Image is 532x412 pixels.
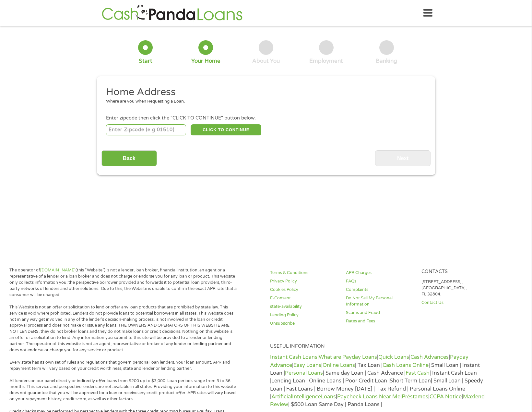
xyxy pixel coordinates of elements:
a: Intelligence [292,393,321,400]
a: Privacy Policy [270,278,338,284]
a: Easy Loans [293,362,321,368]
div: Enter zipcode then click the "CLICK TO CONTINUE" button below. [106,115,426,122]
a: Rates and Fees [346,318,414,324]
h4: Useful Information [270,343,490,350]
a: Fast Cash [406,370,430,376]
a: state-availability [270,304,338,310]
input: Back [101,150,157,166]
img: GetLoanNow Logo [100,4,244,22]
p: Every state has its own set of rules and regulations that govern personal loan lenders. Your loan... [9,359,237,372]
h2: Home Address [106,86,421,99]
a: E-Consent [270,295,338,301]
a: Loans [321,393,336,400]
div: About You [252,57,280,65]
input: Next [375,150,431,166]
a: Artificial [271,393,292,400]
a: Payday Advance [270,354,468,368]
a: CCPA Notice [430,393,462,400]
div: Your Home [191,57,220,65]
a: APR Charges [346,270,414,276]
a: Quick Loans [378,354,409,360]
a: Complaints [346,287,414,293]
div: Where are you when Requesting a Loan. [106,98,421,105]
a: Lending Policy [270,312,338,318]
div: Start [139,57,152,65]
a: Unsubscribe [270,320,338,327]
a: Scams and Fraud [346,310,414,316]
p: All lenders on our panel directly or indirectly offer loans from $200 up to $3,000. Loan periods ... [9,378,237,403]
a: Terms & Conditions [270,270,338,276]
p: This Website is not an offer or solicitation to lend or offer any loan products that are prohibit... [9,304,237,353]
a: Préstamos [402,393,428,400]
a: Personal Loans [285,370,323,376]
a: Do Not Sell My Personal Information [346,295,414,307]
div: Banking [376,57,397,65]
p: | | | | | | | Tax Loan | | Small Loan | Instant Loan | | Same day Loan | Cash Advance | | Instant... [270,353,490,408]
a: Instant Cash Loans [270,354,317,360]
button: CLICK TO CONTINUE [191,124,261,135]
a: What are Payday Loans [319,354,377,360]
a: Online Loans [323,362,355,368]
h4: Contacts [421,269,490,275]
p: The operator of (this “Website”) is not a lender, loan broker, financial institution, an agent or... [9,267,237,298]
input: Enter Zipcode (e.g 01510) [106,124,186,135]
a: Paycheck Loans Near Me [337,393,400,400]
a: Cash Loans Online [383,362,429,368]
p: [STREET_ADDRESS], [GEOGRAPHIC_DATA], FL 32804. [421,279,490,297]
a: Cash Advances [410,354,449,360]
a: Contact Us [421,300,490,306]
a: [DOMAIN_NAME] [40,268,76,273]
div: Employment [309,57,343,65]
a: FAQs [346,278,414,284]
a: Cookies Policy [270,287,338,293]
